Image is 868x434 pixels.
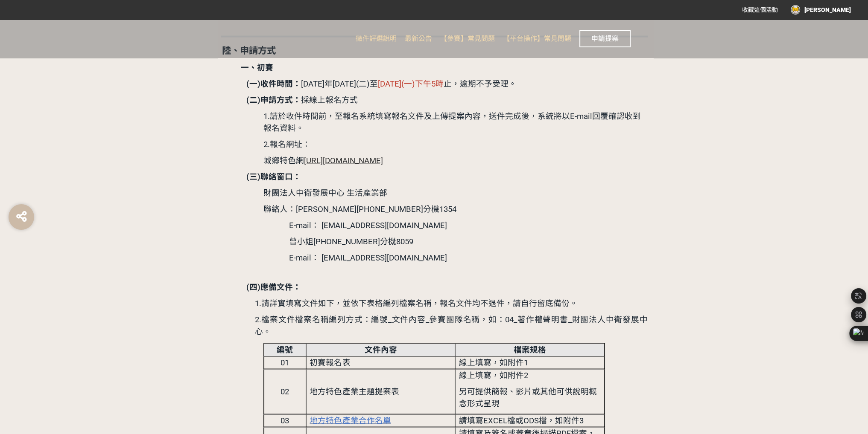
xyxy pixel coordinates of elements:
span: 1.請於收件時間前，至報名系統填寫報名文件及上傳提案內容，送件完成後，系統將以E-mail回覆確認收到報名資料。 [263,112,641,133]
span: 初賽報名表 [310,358,350,367]
strong: (一)收件時間： [246,79,301,89]
span: [DATE]年[DATE](二)至 [246,79,378,89]
span: E-mail： [EMAIL_ADDRESS][DOMAIN_NAME] [289,253,447,263]
a: 【平台操作】常見問題 [503,20,571,58]
a: 地方特色產業合作名單 [310,418,391,425]
span: 線上填寫，如附件1 [459,358,528,367]
span: 檔案規格 [514,345,546,355]
span: 最新公告 [405,35,432,43]
span: 徵件評選說明 [356,35,397,43]
strong: (四)應備文件： [246,283,301,292]
span: 止，逾期不予受理。 [444,79,517,89]
span: 申請提案 [591,35,619,43]
span: 編號 [277,345,293,355]
span: 03 [281,416,289,425]
span: 聯絡人：[PERSON_NAME][PHONE_NUMBER]分機1354 [263,205,456,214]
strong: (三)聯絡窗口： [246,172,301,182]
span: 曾小姐[PHONE_NUMBER]分機8059 [289,237,413,246]
span: 01 [281,358,289,367]
strong: 一、初賽 [241,63,273,72]
span: 2.檔案文件檔案名稱編列方式：編號_文件內容_參賽團隊名稱，如：04_著作權聲明書_財團法人中衛發展中心。 [255,315,648,336]
span: 收藏這個活動 [742,6,778,13]
span: 採線上報名方式 [246,95,358,105]
span: 線上填寫，如附件2 [459,371,528,380]
button: 申請提案 [579,30,631,47]
a: 【參賽】常見問題 [440,20,495,58]
span: 【參賽】常見問題 [440,35,495,43]
span: 地方特色產業主題提案表 [310,387,399,396]
span: 城鄉特色網 [263,156,383,165]
span: 1.請詳實填寫文件如下，並依下表格編列檔案名稱，報名文件均不退件，請自行留底備份。 [255,299,578,308]
span: 另可提供簡報、影片或其他可供說明概念形式呈現 [459,387,597,408]
span: 財團法人中衛發展中心 生活產業部 [263,188,387,198]
a: [URL][DOMAIN_NAME] [304,156,383,165]
span: 2.報名網址： [263,140,310,149]
span: E-mail： [EMAIL_ADDRESS][DOMAIN_NAME] [289,221,447,230]
span: 【平台操作】常見問題 [503,35,571,43]
span: 文件內容 [365,345,397,355]
a: 最新公告 [405,20,432,58]
span: 02 [281,387,289,396]
u: 地方特色產業合作名單 [310,416,391,425]
span: 請填寫EXCEL檔或ODS檔，如附件3 [459,416,584,425]
span: [DATE](一)下午5時 [378,79,444,89]
strong: (二)申請方式： [246,95,301,105]
a: 徵件評選說明 [356,20,397,58]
